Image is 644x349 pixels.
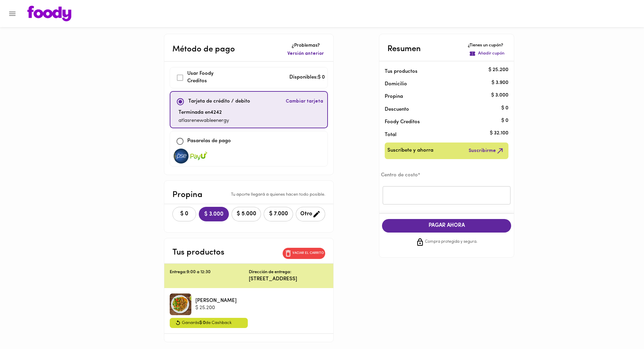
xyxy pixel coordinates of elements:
span: Cambiar tarjeta [286,98,323,105]
p: Terminada en 4242 [178,109,229,117]
p: Usar Foody Creditos [187,70,234,85]
button: Versión anterior [286,49,325,59]
p: Resumen [387,43,421,55]
p: $ 3.900 [492,79,508,86]
span: $ 0 [199,321,206,325]
p: Disponibles: $ 0 [289,74,325,82]
button: Vaciar el carrito [283,248,325,259]
button: PAGAR AHORA [382,219,511,232]
p: [STREET_ADDRESS] [249,276,328,283]
button: Menu [4,5,21,22]
p: Entrega: 9:00 a 12:30 [170,269,249,276]
span: Suscribirme [469,147,504,155]
span: Ganarás de Cashback [182,319,232,327]
p: Descuento [385,106,409,113]
button: Cambiar tarjeta [284,94,325,109]
p: $ 0 [501,117,508,124]
img: logo.png [27,6,71,21]
p: Método de pago [172,43,235,56]
img: visa [173,149,190,163]
span: $ 3.000 [204,211,223,218]
button: $ 3.000 [199,207,229,221]
p: Propina [172,189,202,201]
button: Suscribirme [467,145,506,156]
p: Vaciar el carrito [292,251,324,256]
button: $ 5.000 [232,207,261,221]
img: visa [190,149,207,163]
div: Arroz chaufa [170,293,191,315]
p: atlasrenewableenergy [178,117,229,125]
p: Tus productos [385,68,498,75]
button: $ 0 [172,207,196,221]
p: Pasarelas de pago [187,137,231,145]
p: ¿Tienes un cupón? [468,42,506,49]
span: Suscríbete y ahorra [387,147,433,155]
span: Compra protegida y segura. [425,239,477,245]
button: Otro [296,207,325,221]
p: Añadir cupón [478,50,504,57]
p: Total [385,131,498,138]
p: Propina [385,93,498,100]
span: $ 0 [177,211,192,217]
button: $ 7.000 [264,207,293,221]
p: ¿Problemas? [286,42,325,49]
p: $ 25.200 [488,67,508,74]
span: $ 7.000 [268,211,289,217]
p: $ 3.000 [491,92,508,99]
iframe: Messagebird Livechat Widget [605,310,637,342]
p: Domicilio [385,81,407,88]
p: Dirección de entrega: [249,269,291,276]
p: Tarjeta de crédito / debito [188,98,250,106]
p: $ 32.100 [490,130,508,137]
p: Foody Creditos [385,118,498,126]
p: [PERSON_NAME] [195,297,237,304]
button: Añadir cupón [468,49,506,58]
span: PAGAR AHORA [389,222,504,229]
span: Versión anterior [287,50,324,57]
span: Otro [300,210,321,218]
p: Centro de costo* [381,172,512,179]
p: Tus productos [172,246,224,259]
p: $ 25.200 [195,304,237,311]
p: Tu aporte llegará a quienes hacen todo posible. [231,192,325,198]
span: $ 5.000 [236,211,257,217]
p: $ 0 [501,105,508,112]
